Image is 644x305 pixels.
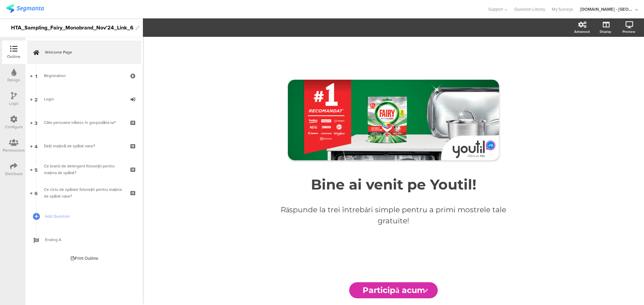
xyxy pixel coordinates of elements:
div: Logic [9,100,19,106]
div: Ce ciclu de spălare folosești pentru mașina de spălat vase? [44,186,124,200]
div: Print Outline [70,255,98,261]
div: Deții mașină de spălat vase? [44,143,124,149]
p: Răspunde la trei întrebări simple pentru a primi mostrele tale gratuite! [276,204,511,226]
div: Configure [5,124,23,130]
span: Ending A [45,236,131,243]
span: 4 [35,142,38,150]
div: Outline [7,54,20,60]
div: HTA_Sampling_Fairy_Monobrand_Nov'24_Link_6 [11,22,132,33]
div: Design [7,77,20,83]
a: 1 Registration [27,64,141,87]
span: 2 [35,95,38,103]
div: Preview [623,29,635,34]
a: Welcome Page [27,41,141,64]
a: Ending A [27,228,141,251]
div: Permissions [3,147,25,153]
span: 6 [35,189,38,197]
div: Display [600,29,611,34]
a: 4 Deții mașină de spălat vase? [27,134,141,158]
div: Advanced [574,29,590,34]
div: Câte persoane trăiesc în gospodăria ta? [44,119,124,126]
span: Add Question [45,213,131,220]
a: 6 Ce ciclu de spălare folosești pentru mașina de spălat vase? [27,181,141,205]
img: segmanta logo [6,4,44,13]
div: Login [44,96,124,102]
span: 1 [35,72,37,79]
span: Welcome Page [45,49,131,56]
span: 3 [35,119,38,126]
div: Ce brand de detergent folosești pentru mașina de spălat? [44,163,124,176]
a: 5 Ce brand de detergent folosești pentru mașina de spălat? [27,158,141,181]
a: 3 Câte persoane trăiesc în gospodăria ta? [27,111,141,134]
span: 5 [35,166,38,173]
input: Start [349,282,438,298]
span: Support [488,6,503,12]
div: Distribute [5,171,23,177]
div: [DOMAIN_NAME] - [GEOGRAPHIC_DATA] [580,6,634,12]
div: Registration [44,72,124,79]
p: Bine ai venit pe Youtil! [269,176,518,193]
a: 2 Login [27,87,141,111]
